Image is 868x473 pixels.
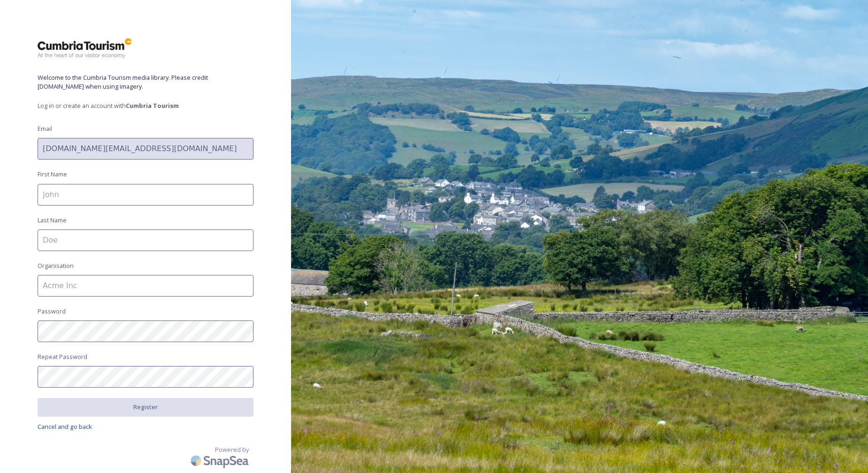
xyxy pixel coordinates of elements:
[188,450,253,472] img: SnapSea Logo
[38,73,253,91] span: Welcome to the Cumbria Tourism media library. Please credit [DOMAIN_NAME] when using imagery.
[38,422,92,431] span: Cancel and go back
[38,101,253,110] span: Log in or create an account with
[38,398,253,416] button: Register
[215,445,249,454] span: Powered by
[38,216,67,225] span: Last Name
[38,170,67,179] span: First Name
[38,275,253,297] input: Acme Inc
[38,229,253,251] input: Doe
[38,352,87,361] span: Repeat Password
[38,307,66,316] span: Password
[38,184,253,206] input: John
[38,124,52,133] span: Email
[38,138,253,160] input: john.doe@snapsea.io
[38,38,131,59] img: ct_logo.png
[126,101,179,110] strong: Cumbria Tourism
[38,261,74,270] span: Organisation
